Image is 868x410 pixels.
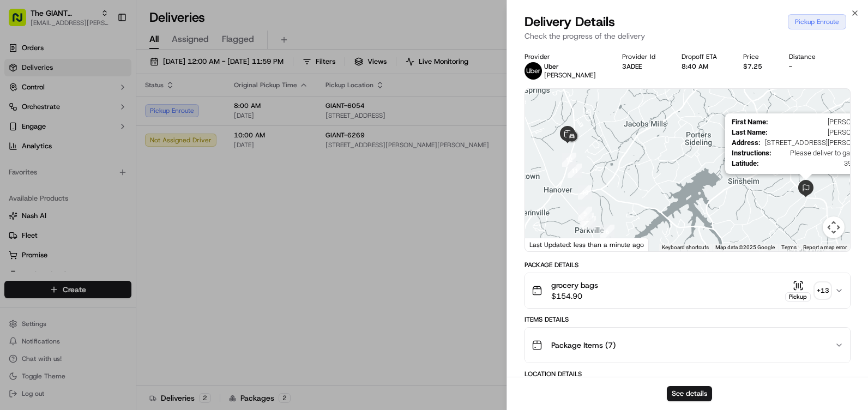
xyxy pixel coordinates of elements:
span: Last Name : [732,128,768,136]
div: 📗 [11,159,20,168]
img: profile_uber_ahold_partner.png [525,62,542,80]
button: Pickup [785,280,811,302]
div: 8:40 AM [682,62,726,71]
div: 11 [568,164,582,178]
span: Package Items ( 7 ) [551,340,616,351]
input: Got a question? Start typing here... [28,70,196,82]
div: Provider Id [622,52,664,61]
span: [PERSON_NAME] [544,71,596,80]
div: Items Details [525,315,851,324]
button: 3ADEE [622,62,642,71]
span: Instructions : [732,149,771,157]
button: grocery bags$154.90Pickup+13 [525,273,850,308]
div: 9 [578,207,592,221]
div: Pickup [785,292,811,302]
div: We're available if you need us! [37,115,138,124]
div: Last Updated: less than a minute ago [525,238,649,251]
button: See details [667,386,712,401]
div: 10 [578,185,592,200]
span: API Documentation [103,158,175,169]
div: Distance [789,52,824,61]
a: Terms (opens in new tab) [781,244,797,250]
a: Powered byPylon [77,184,132,193]
span: grocery bags [551,280,598,291]
div: Start new chat [37,104,179,115]
span: Latitude : [732,159,759,167]
div: 6 [600,225,614,239]
a: 📗Knowledge Base [7,154,88,173]
span: $154.90 [551,291,598,302]
button: Map camera controls [823,216,845,238]
div: 8 [580,213,594,227]
img: Google [528,237,564,251]
div: + 13 [815,283,830,298]
span: Knowledge Base [22,158,83,169]
a: Report a map error [803,244,847,250]
button: Pickup+13 [785,280,830,302]
div: 💻 [92,159,101,168]
button: Keyboard shortcuts [662,244,709,251]
span: Address : [732,138,761,147]
span: Pylon [108,185,132,193]
button: Package Items (7) [525,328,850,363]
div: Package Details [525,261,851,269]
div: Price [743,52,771,61]
p: Welcome 👋 [11,44,198,61]
button: Start new chat [185,107,198,120]
div: Location Details [525,370,851,378]
p: Check the progress of the delivery [525,31,851,41]
div: Provider [525,52,605,61]
img: Nash [11,11,33,33]
p: Uber [544,62,596,71]
div: - [789,62,824,71]
a: Open this area in Google Maps (opens a new window) [528,237,564,251]
div: 12 [562,153,576,167]
div: $7.25 [743,62,771,71]
span: Map data ©2025 Google [715,244,775,250]
img: 1736555255976-a54dd68f-1ca7-489b-9aae-adbdc363a1c4 [11,104,31,124]
div: 7 [582,216,596,230]
span: Delivery Details [525,13,615,31]
div: Dropoff ETA [682,52,726,61]
a: 💻API Documentation [88,154,179,173]
span: First Name : [732,118,768,126]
